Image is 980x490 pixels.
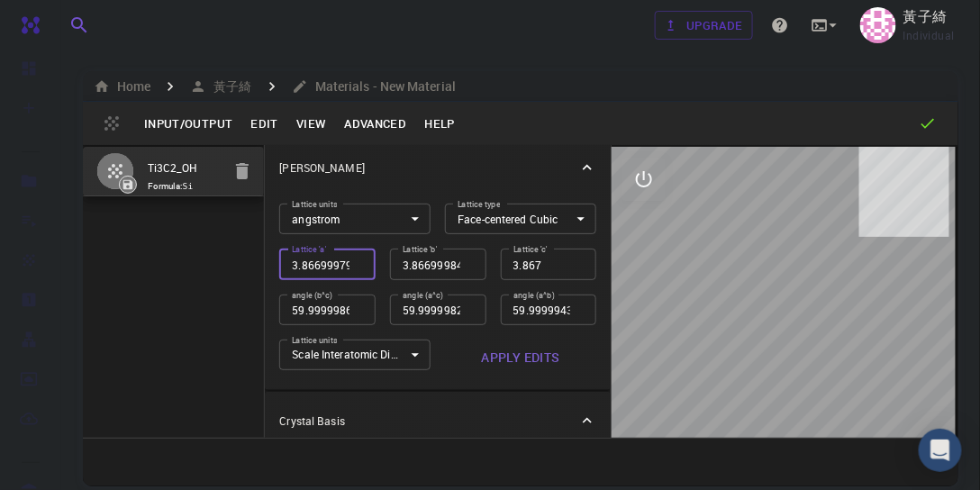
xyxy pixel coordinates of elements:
button: Input/Output [135,109,241,138]
div: Scale Interatomic Distances [279,340,431,370]
h6: Materials - New Material [308,77,456,96]
label: angle (b^c) [292,289,332,301]
label: angle (a^b) [513,289,555,301]
label: Lattice 'a' [292,243,326,255]
button: Edit [241,109,287,138]
a: Upgrade [655,11,753,40]
button: View [287,109,336,138]
label: Lattice units [292,198,338,210]
img: logo [14,16,40,34]
div: [PERSON_NAME] [265,139,611,196]
button: Advanced [335,109,415,138]
label: Lattice units [292,334,338,346]
p: Crystal Basis [279,413,344,429]
span: Formula: [148,179,221,194]
label: Lattice type [458,198,501,210]
h6: Home [110,77,150,96]
label: Lattice 'b' [403,243,437,255]
h6: 黃子綺 [206,77,251,96]
div: Open Intercom Messenger [919,429,962,472]
label: Lattice 'c' [513,243,548,255]
code: Si [183,181,194,191]
div: Crystal Basis [265,392,611,449]
p: [PERSON_NAME] [279,159,364,176]
div: Face-centered Cubic [445,204,596,234]
p: 黃子綺 [903,5,947,27]
button: Apply Edits [445,340,596,376]
label: angle (a^c) [403,289,443,301]
div: angstrom [279,204,431,234]
nav: breadcrumb [90,77,459,96]
span: Individual [903,27,955,45]
img: 黃子綺 [860,7,896,43]
button: Help [415,109,464,138]
span: 支援 [46,12,74,29]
